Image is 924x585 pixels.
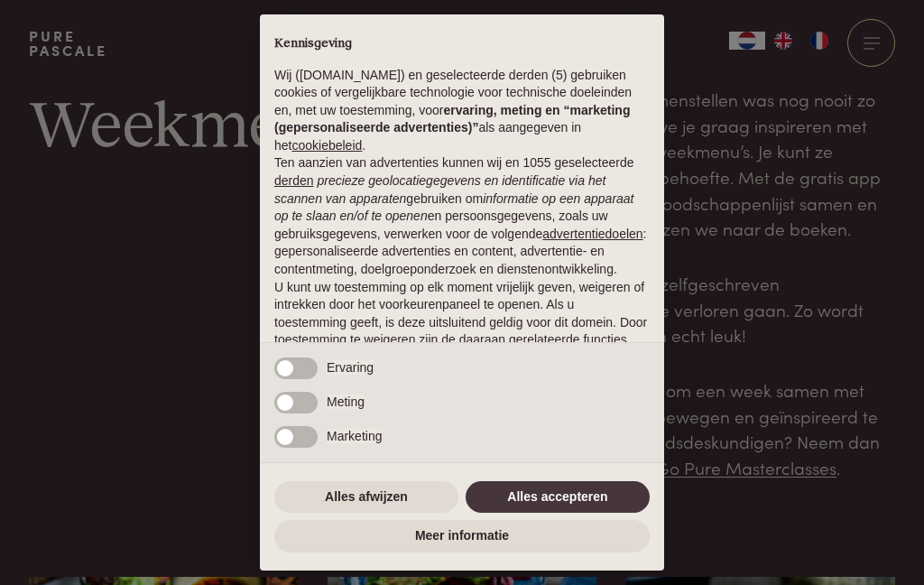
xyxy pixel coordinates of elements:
span: Marketing [327,429,382,443]
p: Wij ([DOMAIN_NAME]) en geselecteerde derden (5) gebruiken cookies of vergelijkbare technologie vo... [274,67,650,155]
button: Alles accepteren [466,481,650,514]
p: U kunt uw toestemming op elk moment vrijelijk geven, weigeren of intrekken door het voorkeurenpan... [274,279,650,367]
em: informatie op een apparaat op te slaan en/of te openen [274,191,634,224]
p: Ten aanzien van advertenties kunnen wij en 1055 geselecteerde gebruiken om en persoonsgegevens, z... [274,154,650,278]
button: Alles afwijzen [274,481,458,514]
button: Meer informatie [274,520,650,552]
h2: Kennisgeving [274,36,650,52]
em: precieze geolocatiegegevens en identificatie via het scannen van apparaten [274,173,605,206]
a: cookiebeleid [291,138,362,153]
button: derden [274,172,314,190]
span: Meting [327,395,365,409]
button: advertentiedoelen [542,226,642,244]
strong: ervaring, meting en “marketing (gepersonaliseerde advertenties)” [274,103,630,135]
span: Ervaring [327,360,374,375]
